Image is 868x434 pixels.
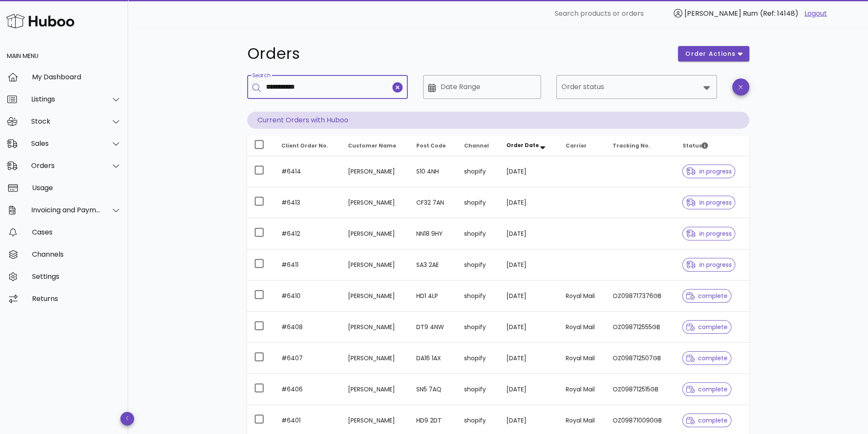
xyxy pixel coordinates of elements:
td: [DATE] [500,156,559,187]
td: DA16 1AX [409,343,457,374]
td: Royal Mail [559,281,606,312]
td: shopify [457,156,500,187]
td: OZ098717376GB [606,281,675,312]
td: [DATE] [500,218,559,249]
span: Tracking No. [613,142,650,149]
td: shopify [457,249,500,281]
td: OZ098712507GB [606,343,675,374]
th: Channel [457,136,500,156]
td: [PERSON_NAME] [341,187,409,218]
td: OZ098712515GB [606,374,675,405]
a: Logout [804,9,827,19]
td: [PERSON_NAME] [341,249,409,281]
span: order actions [685,49,736,58]
td: HD1 4LP [409,281,457,312]
div: Returns [32,295,121,303]
td: shopify [457,312,500,343]
th: Customer Name [341,136,409,156]
span: Status [682,142,708,149]
button: clear icon [392,82,403,93]
td: #6412 [275,218,342,249]
td: [DATE] [500,249,559,281]
span: in progress [686,200,731,205]
td: shopify [457,374,500,405]
span: complete [686,324,728,330]
div: Orders [31,162,101,170]
span: Channel [464,142,489,149]
td: [PERSON_NAME] [341,281,409,312]
td: [PERSON_NAME] [341,343,409,374]
span: in progress [686,168,731,174]
th: Post Code [409,136,457,156]
td: SA3 2AE [409,249,457,281]
td: DT9 4NW [409,312,457,343]
span: Post Code [416,142,446,149]
td: #6407 [275,343,342,374]
th: Order Date: Sorted descending. Activate to remove sorting. [500,136,559,156]
td: S10 4NH [409,156,457,187]
td: Royal Mail [559,312,606,343]
td: CF32 7AN [409,187,457,218]
td: [PERSON_NAME] [341,374,409,405]
td: [PERSON_NAME] [341,156,409,187]
td: Royal Mail [559,343,606,374]
td: NN18 9HY [409,218,457,249]
td: #6406 [275,374,342,405]
p: Current Orders with Huboo [247,112,749,129]
td: SN5 7AQ [409,374,457,405]
div: Usage [32,184,121,192]
td: [PERSON_NAME] [341,312,409,343]
div: Order status [556,75,717,99]
span: complete [686,355,728,361]
span: Client Order No. [281,142,328,149]
div: Stock [31,117,101,125]
td: [DATE] [500,374,559,405]
td: [DATE] [500,312,559,343]
span: [PERSON_NAME] Rum [684,9,758,18]
th: Status [675,136,749,156]
div: Settings [32,272,121,281]
td: [DATE] [500,343,559,374]
span: complete [686,417,728,423]
span: (Ref: 14148) [760,9,798,18]
button: order actions [678,46,749,61]
div: Cases [32,228,121,236]
span: in progress [686,231,731,237]
td: shopify [457,218,500,249]
td: #6413 [275,187,342,218]
label: Search [252,72,270,79]
td: shopify [457,187,500,218]
div: Invoicing and Payments [31,206,101,214]
span: complete [686,386,728,392]
th: Client Order No. [275,136,342,156]
td: [DATE] [500,281,559,312]
td: shopify [457,343,500,374]
h1: Orders [247,46,668,61]
span: Order Date [506,142,539,149]
div: Sales [31,139,101,148]
div: My Dashboard [32,73,121,81]
td: #6408 [275,312,342,343]
img: Huboo Logo [6,12,74,30]
td: #6414 [275,156,342,187]
td: [PERSON_NAME] [341,218,409,249]
span: Customer Name [348,142,396,149]
span: complete [686,293,728,299]
td: #6411 [275,249,342,281]
span: Carrier [566,142,587,149]
div: Channels [32,250,121,258]
td: shopify [457,281,500,312]
td: [DATE] [500,187,559,218]
td: #6410 [275,281,342,312]
div: Listings [31,95,101,103]
td: OZ098712555GB [606,312,675,343]
th: Carrier [559,136,606,156]
span: in progress [686,262,731,268]
td: Royal Mail [559,374,606,405]
th: Tracking No. [606,136,675,156]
